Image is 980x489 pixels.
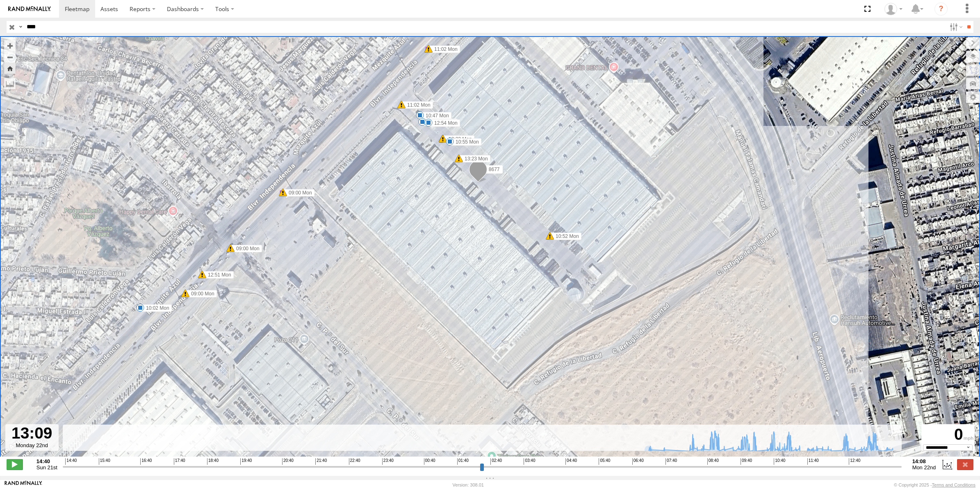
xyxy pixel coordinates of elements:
span: 03:40 [524,458,535,465]
span: 05:40 [599,458,610,465]
span: 14:40 [65,458,77,465]
label: Measure [4,78,16,89]
span: Mon 22nd Sep 2025 [912,464,936,471]
span: 04:40 [565,458,577,465]
img: rand-logo.svg [8,6,51,12]
label: 12:54 Mon [428,119,460,127]
span: 21:40 [315,458,327,465]
label: 11:02 Mon [401,101,433,109]
span: 17:40 [174,458,185,465]
label: 13:23 Mon [459,155,490,162]
span: 8677 [489,167,500,173]
span: 16:40 [140,458,152,465]
label: Search Filter Options [946,21,964,33]
label: Play/Stop [7,459,23,470]
div: Version: 308.01 [453,482,484,487]
label: 12:51 Mon [202,271,234,279]
label: 10:02 Mon [140,304,172,312]
span: 09:40 [741,458,752,465]
label: Map Settings [966,91,980,103]
div: © Copyright 2025 - [894,482,975,487]
span: 01:40 [457,458,469,465]
a: Terms and Conditions [932,482,975,487]
label: 09:00 Mon [230,245,262,252]
label: 10:47 Mon [420,112,451,119]
label: 10:47 Mon [422,119,454,126]
div: Roberto Garcia [882,3,905,15]
span: 12:40 [849,458,860,465]
i: ? [934,2,948,16]
span: 11:40 [807,458,819,465]
span: 08:40 [707,458,719,465]
label: 11:02 Mon [428,46,460,53]
span: Sun 21st Sep 2025 [36,464,57,471]
span: 18:40 [207,458,219,465]
span: 06:40 [632,458,644,465]
label: Search Query [17,21,24,33]
button: Zoom Home [4,63,16,74]
span: 22:40 [349,458,360,465]
strong: 14:08 [912,458,936,464]
span: 23:40 [382,458,394,465]
label: Close [957,459,973,470]
span: 02:40 [490,458,502,465]
button: Zoom out [4,51,16,63]
button: Zoom in [4,40,16,51]
label: 13:23 Mon [443,135,474,143]
label: 09:00 Mon [283,189,315,197]
label: 09:00 Mon [185,290,217,297]
span: 10:40 [774,458,785,465]
span: 19:40 [240,458,252,465]
strong: 14:40 [36,458,57,464]
span: 20:40 [282,458,294,465]
label: 10:55 Mon [450,138,481,146]
label: 10:52 Mon [550,233,581,240]
span: 07:40 [665,458,677,465]
a: Visit our Website [5,481,42,489]
span: 15:40 [99,458,110,465]
div: 0 [923,425,973,444]
span: 00:40 [424,458,435,465]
